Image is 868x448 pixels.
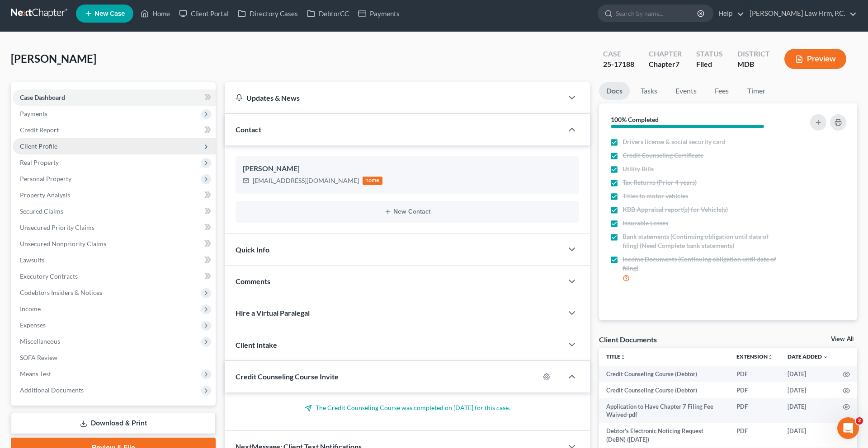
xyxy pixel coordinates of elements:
[243,163,572,174] div: [PERSON_NAME]
[13,89,216,106] a: Case Dashboard
[363,177,382,185] div: home
[302,5,354,22] a: DebtorCC
[714,5,744,22] a: Help
[737,49,770,59] div: District
[611,116,659,123] strong: 100% Completed
[623,178,697,187] span: Tax Returns (Prior 4 years)
[823,355,828,360] i: expand_more
[745,5,857,22] a: [PERSON_NAME] Law Firm, P.C.
[11,413,216,434] a: Download & Print
[20,337,60,345] span: Miscellaneous
[603,59,634,70] div: 25-17188
[740,82,773,100] a: Timer
[599,335,657,344] div: Client Documents
[236,125,261,134] span: Contact
[20,386,84,394] span: Additional Documents
[768,355,773,360] i: unfold_more
[20,272,78,280] span: Executory Contracts
[780,366,835,382] td: [DATE]
[13,350,216,366] a: SOFA Review
[236,403,579,412] p: The Credit Counseling Course was completed on [DATE] for this case.
[20,110,47,117] span: Payments
[784,49,846,69] button: Preview
[633,82,665,100] a: Tasks
[236,372,339,381] span: Credit Counseling Course Invite
[599,382,729,398] td: Credit Counseling Course (Debtor)
[236,93,552,103] div: Updates & News
[13,219,216,236] a: Unsecured Priority Claims
[13,187,216,203] a: Property Analysis
[233,5,302,22] a: Directory Cases
[20,305,41,313] span: Income
[780,398,835,423] td: [DATE]
[729,423,780,448] td: PDF
[20,354,57,361] span: SOFA Review
[736,353,773,360] a: Extensionunfold_more
[236,245,269,254] span: Quick Info
[20,207,63,215] span: Secured Claims
[623,164,654,173] span: Utility Bills
[13,252,216,268] a: Lawsuits
[856,417,863,425] span: 2
[788,353,828,360] a: Date Added expand_more
[696,59,723,70] div: Filed
[831,336,854,342] a: View All
[13,236,216,252] a: Unsecured Nonpriority Claims
[20,126,59,134] span: Credit Report
[649,49,682,59] div: Chapter
[243,208,572,215] button: New Contact
[11,52,96,65] span: [PERSON_NAME]
[599,423,729,448] td: Debtor's Electronic Noticing Request (DeBN) ([DATE])
[649,59,682,70] div: Chapter
[599,398,729,423] td: Application to Have Chapter 7 Filing Fee Waived-pdf
[599,82,630,100] a: Docs
[623,205,728,214] span: KBB Appraisal report(s) for Vehicle(s)
[708,82,736,100] a: Fees
[780,423,835,448] td: [DATE]
[236,277,270,285] span: Comments
[603,49,634,59] div: Case
[729,382,780,398] td: PDF
[696,49,723,59] div: Status
[20,321,46,329] span: Expenses
[623,232,785,250] span: Bank statements (Continuing obligation until date of filing) (Need Complete bank statements)
[20,142,57,150] span: Client Profile
[354,5,404,22] a: Payments
[780,382,835,398] td: [DATE]
[623,219,668,228] span: Insurable Losses
[136,5,175,22] a: Home
[20,370,51,378] span: Means Test
[20,240,106,247] span: Unsecured Nonpriority Claims
[20,175,71,182] span: Personal Property
[20,191,70,199] span: Property Analysis
[13,122,216,138] a: Credit Report
[175,5,233,22] a: Client Portal
[620,355,626,360] i: unfold_more
[616,5,698,22] input: Search by name...
[20,256,44,264] span: Lawsuits
[20,224,94,231] span: Unsecured Priority Claims
[599,366,729,382] td: Credit Counseling Course (Debtor)
[837,417,859,439] iframe: Intercom live chat
[20,289,102,296] span: Codebtors Insiders & Notices
[20,159,59,166] span: Real Property
[13,203,216,219] a: Secured Claims
[668,82,704,100] a: Events
[675,60,679,68] span: 7
[236,308,310,317] span: Hire a Virtual Paralegal
[253,176,359,185] div: [EMAIL_ADDRESS][DOMAIN_NAME]
[623,191,688,201] span: Titles to motor vehicles
[236,341,277,349] span: Client Intake
[606,353,626,360] a: Titleunfold_more
[623,137,726,146] span: Drivers license & social security card
[737,59,770,70] div: MDB
[13,268,216,285] a: Executory Contracts
[729,398,780,423] td: PDF
[623,255,785,273] span: Income Documents (Continuing obligation until date of filing)
[729,366,780,382] td: PDF
[20,93,65,101] span: Case Dashboard
[623,151,703,160] span: Credit Counseling Certificate
[94,10,125,17] span: New Case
